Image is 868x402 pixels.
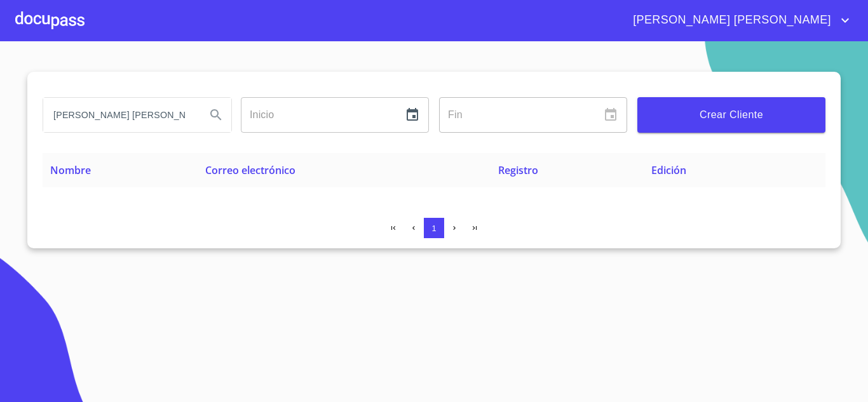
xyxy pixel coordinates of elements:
span: Crear Cliente [648,106,815,124]
span: Edición [651,163,686,177]
button: 1 [424,218,444,238]
span: Correo electrónico [205,163,295,177]
button: Search [201,100,231,130]
span: [PERSON_NAME] [PERSON_NAME] [623,10,837,30]
button: account of current user [623,10,853,30]
input: search [43,98,196,132]
span: Registro [498,163,538,177]
span: 1 [431,224,436,233]
span: Nombre [50,163,91,177]
button: Crear Cliente [637,97,825,133]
